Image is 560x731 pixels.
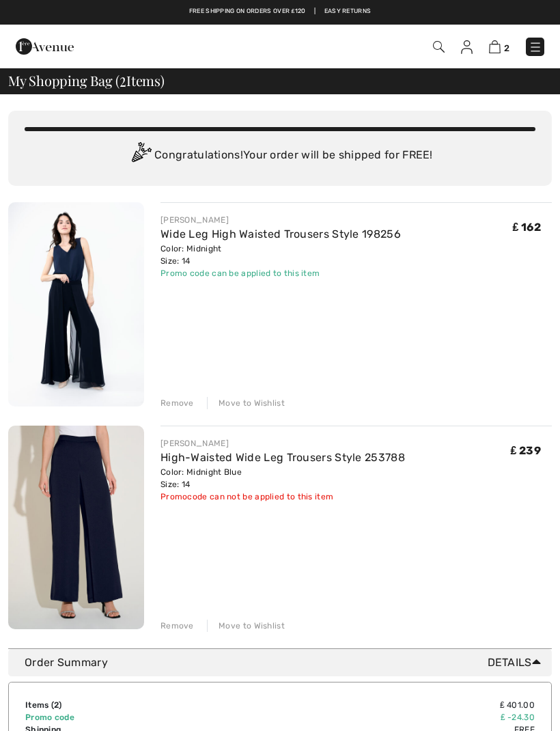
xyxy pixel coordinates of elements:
[54,700,59,710] span: 2
[120,70,126,88] span: 2
[160,451,405,464] a: High-Waisted Wide Leg Trousers Style 253788
[160,267,401,279] div: Promo code can be applied to this item
[207,397,285,409] div: Move to Wishlist
[461,40,473,54] img: My Info
[489,40,501,53] img: Shopping Bag
[160,620,194,632] div: Remove
[25,711,251,723] td: Promo code
[160,491,405,503] div: Promocode can not be applied to this item
[504,43,509,53] span: 2
[314,7,316,16] span: |
[189,7,306,16] a: Free shipping on orders over ₤120
[207,620,285,632] div: Move to Wishlist
[25,654,546,671] div: Order Summary
[16,33,74,60] img: 1ère Avenue
[251,699,535,711] td: ₤ 401.00
[324,7,372,16] a: Easy Returns
[433,41,445,53] img: Search
[16,39,74,52] a: 1ère Avenue
[513,221,541,234] span: ₤ 162
[8,426,144,630] img: High-Waisted Wide Leg Trousers Style 253788
[160,397,194,409] div: Remove
[489,38,509,55] a: 2
[251,711,535,723] td: ₤ -24.30
[8,202,144,406] img: Wide Leg High Waisted Trousers Style 198256
[127,142,154,169] img: Congratulation2.svg
[529,40,542,54] img: Menu
[511,444,541,457] span: ₤ 239
[160,466,405,491] div: Color: Midnight Blue Size: 14
[25,142,535,169] div: Congratulations! Your order will be shipped for FREE!
[160,227,401,240] a: Wide Leg High Waisted Trousers Style 198256
[488,654,546,671] span: Details
[160,437,405,450] div: [PERSON_NAME]
[160,243,401,267] div: Color: Midnight Size: 14
[25,699,251,711] td: Items ( )
[8,74,165,87] span: My Shopping Bag ( Items)
[160,214,401,226] div: [PERSON_NAME]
